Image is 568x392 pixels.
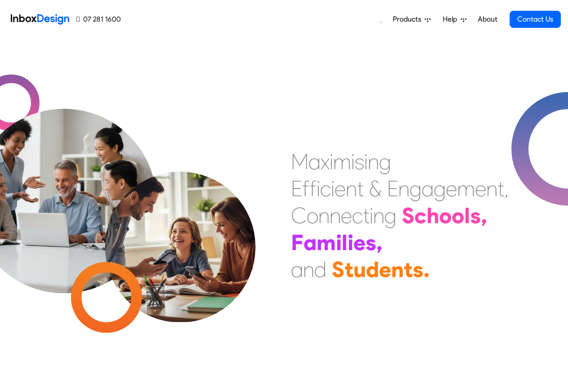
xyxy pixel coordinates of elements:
div: x [321,148,330,175]
div: g [409,175,422,202]
div: t [363,202,370,229]
div: i [317,175,320,202]
div: i [348,229,353,256]
div: n [303,256,314,283]
div: h [427,202,439,229]
div: n [373,202,384,229]
div: a [308,148,321,175]
a: 07 281 1600 [76,14,121,25]
div: n [391,256,404,283]
div: s [365,229,376,256]
div: f [309,175,317,202]
div: m [317,229,336,256]
div: i [364,148,368,175]
div: & [369,175,382,202]
div: n [398,175,409,202]
a: Help [439,10,470,28]
div: c [352,202,363,229]
div: s [355,148,364,175]
div: e [341,202,352,229]
div: m [457,175,475,202]
div: a [291,256,303,283]
div: g [434,175,446,202]
span: Products [393,14,425,25]
div: i [330,148,333,175]
div: u [353,256,366,283]
div: n [330,202,341,229]
div: n [368,148,379,175]
div: S [402,202,414,229]
img: parents_with_child.png [86,134,274,322]
div: . [423,256,430,283]
div: s [470,202,481,229]
div: i [351,148,355,175]
div: o [452,202,464,229]
div: c [320,175,331,202]
div: d [314,256,326,283]
div: i [331,175,335,202]
div: M [291,148,308,175]
div: l [464,202,470,229]
div: o [307,202,318,229]
div: g [379,148,391,175]
div: , [376,229,383,256]
div: s [413,256,423,283]
div: n [318,202,330,229]
div: F [291,229,304,256]
div: a [304,229,317,256]
div: f [302,175,309,202]
a: Contact Us [510,11,561,28]
div: e [335,175,346,202]
div: m [333,148,351,175]
div: n [346,175,357,202]
div: g [384,202,396,229]
div: e [379,256,391,283]
div: E [291,175,302,202]
div: d [366,256,379,283]
div: t [498,175,504,202]
a: About [475,10,500,28]
div: e [353,229,365,256]
div: C [291,202,307,229]
div: o [439,202,452,229]
div: t [404,256,413,283]
div: n [486,175,498,202]
div: c [414,202,427,229]
div: S [332,256,344,283]
div: , [504,175,509,202]
div: i [370,202,373,229]
div: e [475,175,486,202]
div: a [422,175,434,202]
a: Products [389,10,434,28]
div: e [446,175,457,202]
div: t [344,256,353,283]
div: Maximising Efficient & Engagement, Connecting Schools, Families, and Students. [291,148,509,283]
div: , [481,202,487,229]
div: l [342,229,348,256]
div: t [357,175,364,202]
div: i [336,229,342,256]
span: Help [443,14,461,25]
div: E [387,175,398,202]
